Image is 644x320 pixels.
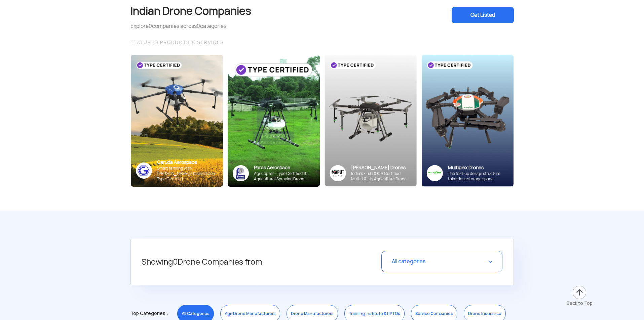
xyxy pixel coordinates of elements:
div: Multiplex Drones [448,165,508,171]
div: FEATURED PRODUCTS & SERVICES [130,38,514,46]
span: Top Categories : [130,308,168,319]
img: paras-card.png [228,55,320,187]
img: bg_marut_sky.png [325,55,417,186]
div: Explore companies across categories [130,22,251,30]
span: 0 [149,22,152,30]
img: ic_multiplex_sky.png [426,165,443,181]
img: ic_arrow-up.png [572,285,587,300]
img: bg_garuda_sky.png [131,55,223,187]
img: paras-logo-banner.png [233,165,249,181]
div: [PERSON_NAME] Drones [351,165,412,171]
div: Back to Top [567,300,593,307]
span: 0 [173,257,178,267]
img: bg_multiplex_sky.png [421,55,514,187]
span: 0 [197,22,200,30]
div: The fold-up design structure takes less storage space [448,171,508,182]
div: Garuda Aerospace [157,159,218,166]
img: Group%2036313.png [330,165,346,181]
img: ic_garuda_sky.png [136,163,152,179]
div: Smart farming with [PERSON_NAME]’s Kisan Drone - Type Certified [157,166,218,182]
span: All categories [392,258,426,265]
div: Get Listed [452,7,514,23]
div: Agricopter - Type Certified 10L Agricultural Spraying Drone [254,171,315,182]
h5: Showing Drone Companies from [142,251,340,273]
div: Paras Aerospace [254,165,315,171]
div: India’s First DGCA Certified Multi-Utility Agriculture Drone [351,171,412,182]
